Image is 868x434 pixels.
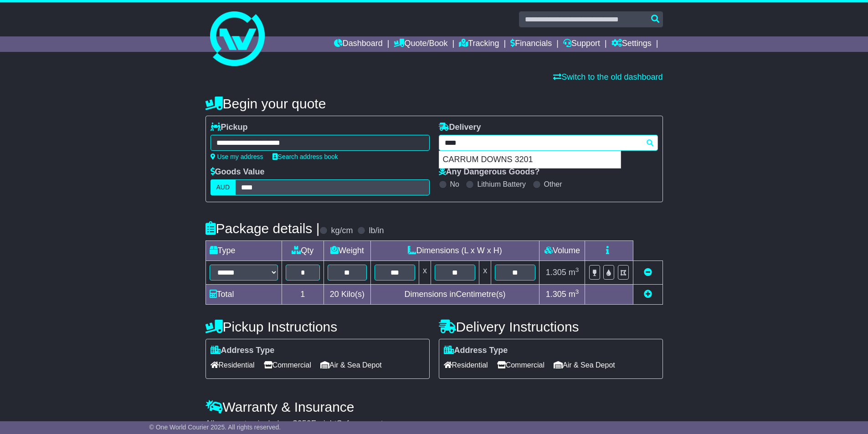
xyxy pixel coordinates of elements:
[370,285,539,305] td: Dimensions in Centimetre(s)
[644,290,652,299] a: Add new item
[205,319,430,334] h4: Pickup Instructions
[370,241,539,261] td: Dimensions (L x W x H)
[546,268,566,277] span: 1.305
[330,290,339,299] span: 20
[575,288,579,295] sup: 3
[211,358,255,372] span: Residential
[439,319,663,334] h4: Delivery Instructions
[539,241,585,261] td: Volume
[450,180,459,189] label: No
[394,36,447,52] a: Quote/Book
[205,221,320,236] h4: Package details |
[479,261,491,285] td: x
[211,167,265,177] label: Goods Value
[205,96,663,111] h4: Begin your quote
[334,36,383,52] a: Dashboard
[510,36,552,52] a: Financials
[369,226,384,236] label: lb/in
[544,180,562,189] label: Other
[211,346,275,356] label: Address Type
[320,358,382,372] span: Air & Sea Depot
[439,151,621,168] div: CARRUM DOWNS 3201
[324,241,371,261] td: Weight
[282,241,324,261] td: Qty
[497,358,544,372] span: Commercial
[563,36,600,52] a: Support
[444,358,488,372] span: Residential
[211,179,236,195] label: AUD
[611,36,652,52] a: Settings
[444,346,508,356] label: Address Type
[644,268,652,277] a: Remove this item
[211,153,263,160] a: Use my address
[149,424,281,431] span: © One World Courier 2025. All rights reserved.
[575,266,579,273] sup: 3
[569,268,579,277] span: m
[331,226,353,236] label: kg/cm
[554,358,615,372] span: Air & Sea Depot
[553,72,663,82] a: Switch to the old dashboard
[264,358,311,372] span: Commercial
[205,399,663,414] h4: Warranty & Insurance
[298,419,311,428] span: 250
[211,123,248,133] label: Pickup
[282,285,324,305] td: 1
[324,285,371,305] td: Kilo(s)
[439,123,481,133] label: Delivery
[569,290,579,299] span: m
[439,167,540,177] label: Any Dangerous Goods?
[205,241,282,261] td: Type
[459,36,499,52] a: Tracking
[546,290,566,299] span: 1.305
[419,261,431,285] td: x
[272,153,338,160] a: Search address book
[205,419,663,429] div: All our quotes include a $ FreightSafe warranty.
[205,285,282,305] td: Total
[477,180,526,189] label: Lithium Battery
